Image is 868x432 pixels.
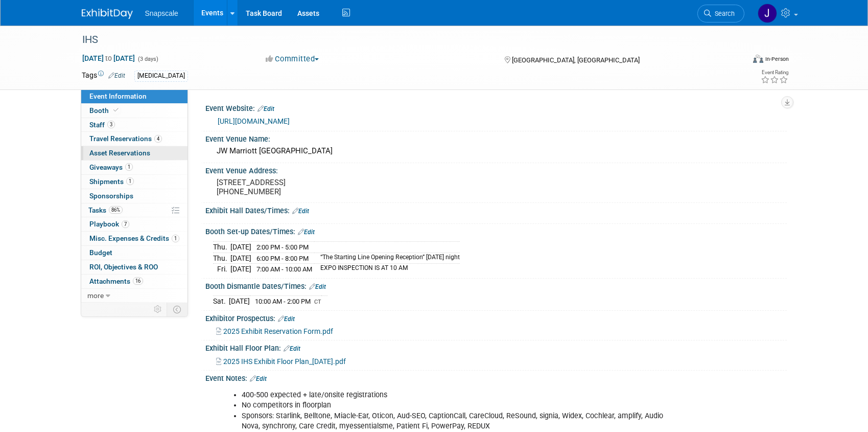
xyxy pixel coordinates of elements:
div: [MEDICAL_DATA] [134,71,188,81]
td: Sat. [213,296,229,307]
span: 7:00 AM - 10:00 AM [256,265,312,273]
a: Asset Reservations [81,146,187,160]
a: Edit [298,229,315,236]
td: “The Starting Line Opening Reception” [DATE] night [314,253,460,264]
a: Event Information [81,89,187,103]
a: Edit [108,72,125,79]
span: 4 [154,135,162,143]
span: to [104,54,113,62]
img: Format-Inperson.png [753,55,763,63]
td: EXPO INSPECTION IS AT 10 AM [314,264,460,275]
div: Event Format [684,53,789,69]
span: 2025 IHS Exhibit Floor Plan_[DATE].pdf [223,357,346,366]
div: Event Website: [205,101,787,114]
span: Asset Reservations [89,149,150,157]
a: [URL][DOMAIN_NAME] [218,117,290,125]
a: Staff3 [81,118,187,132]
span: [DATE] [DATE] [82,54,135,63]
span: Shipments [89,177,134,186]
span: 1 [172,235,179,242]
td: Fri. [213,264,230,275]
td: [DATE] [230,253,251,264]
a: Edit [284,345,300,352]
td: Tags [82,70,125,82]
a: Playbook7 [81,217,187,231]
span: more [87,291,104,300]
div: Event Rating [761,70,788,75]
td: [DATE] [230,264,251,275]
a: Travel Reservations4 [81,132,187,146]
img: Jennifer Benedict [758,4,777,23]
span: CT [314,299,321,305]
div: Booth Set-up Dates/Times: [205,224,787,237]
span: Attachments [89,277,143,285]
a: Shipments1 [81,175,187,189]
li: No competitors in floorplan [242,400,668,411]
div: JW Marriott [GEOGRAPHIC_DATA] [213,143,779,159]
span: 1 [125,163,133,171]
div: Exhibitor Prospectus: [205,311,787,324]
span: 6:00 PM - 8:00 PM [256,255,309,262]
a: Attachments16 [81,275,187,288]
div: In-Person [765,55,789,63]
a: Edit [250,375,267,382]
li: 400-500 expected + late/onsite registrations [242,390,668,400]
a: Search [697,5,744,22]
a: Giveaways1 [81,161,187,174]
a: ROI, Objectives & ROO [81,260,187,274]
a: Tasks86% [81,203,187,217]
span: Budget [89,248,112,257]
span: Snapscale [145,9,178,17]
span: Booth [89,106,121,115]
span: 2:00 PM - 5:00 PM [256,243,309,251]
span: Travel Reservations [89,134,162,143]
span: 16 [133,277,143,285]
td: Toggle Event Tabs [167,303,187,316]
span: (3 days) [137,56,158,62]
li: Sponsors: Starlink, Belltone, Miacle-Ear, Oticon, Aud-SEO, CaptionCall, CareCloud, ReSound, signi... [242,411,668,431]
td: [DATE] [229,296,250,307]
div: Event Venue Name: [205,131,787,144]
div: Booth Dismantle Dates/Times: [205,279,787,292]
span: Misc. Expenses & Credits [89,234,179,242]
button: Committed [262,54,323,64]
span: 7 [122,220,129,228]
div: Event Venue Address: [205,163,787,176]
a: 2025 IHS Exhibit Floor Plan_[DATE].pdf [216,357,346,366]
a: Budget [81,246,187,260]
span: 3 [107,121,115,128]
div: Event Notes: [205,371,787,384]
span: 1 [126,177,134,185]
span: 86% [109,206,123,214]
a: 2025 Exhibit Reservation Form.pdf [216,327,333,335]
span: Giveaways [89,163,133,171]
span: Sponsorships [89,192,133,200]
span: [GEOGRAPHIC_DATA], [GEOGRAPHIC_DATA] [512,56,640,64]
a: Booth [81,104,187,118]
a: Edit [257,105,274,112]
a: Edit [309,283,326,290]
img: ExhibitDay [82,9,133,19]
div: Exhibit Hall Dates/Times: [205,203,787,216]
a: Sponsorships [81,189,187,203]
td: [DATE] [230,241,251,253]
span: 10:00 AM - 2:00 PM [255,298,311,305]
span: 2025 Exhibit Reservation Form.pdf [223,327,333,335]
span: Search [711,10,735,17]
td: Thu. [213,253,230,264]
a: more [81,289,187,303]
i: Booth reservation complete [113,107,119,113]
span: Event Information [89,92,147,100]
a: Misc. Expenses & Credits1 [81,232,187,245]
pre: [STREET_ADDRESS] [PHONE_NUMBER] [217,178,436,196]
td: Thu. [213,241,230,253]
td: Personalize Event Tab Strip [149,303,167,316]
span: Playbook [89,220,129,228]
a: Edit [292,208,309,215]
span: ROI, Objectives & ROO [89,263,158,271]
div: IHS [79,31,729,49]
div: Exhibit Hall Floor Plan: [205,340,787,354]
span: Tasks [88,206,123,214]
a: Edit [278,315,295,323]
span: Staff [89,121,115,129]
